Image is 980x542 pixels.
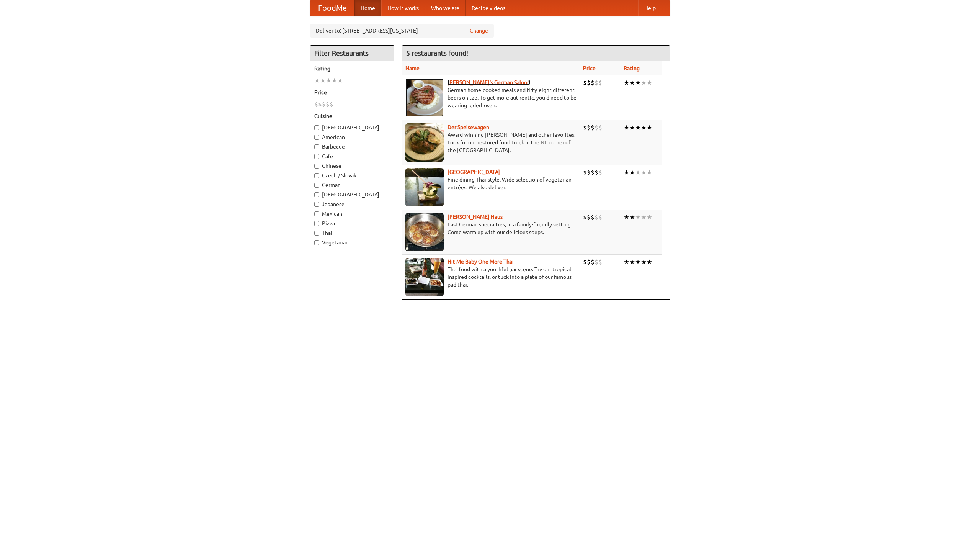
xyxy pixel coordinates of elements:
li: ★ [641,213,647,221]
input: Pizza [314,221,319,226]
li: $ [591,168,595,177]
label: American [314,133,390,141]
img: speisewagen.jpg [405,123,444,162]
li: ★ [624,213,629,221]
li: $ [598,168,602,177]
li: $ [598,258,602,266]
input: Japanese [314,202,319,207]
p: German home-cooked meals and fifty-eight different beers on tap. To get more authentic, you'd nee... [405,86,577,109]
li: ★ [647,79,652,87]
li: ★ [647,168,652,177]
label: Barbecue [314,143,390,151]
li: ★ [624,258,629,266]
input: Chinese [314,164,319,169]
li: $ [598,213,602,221]
li: ★ [624,123,629,132]
input: Czech / Slovak [314,173,319,178]
label: Vegetarian [314,239,390,246]
li: $ [583,123,587,132]
p: East German specialties, in a family-friendly setting. Come warm up with our delicious soups. [405,221,577,236]
li: $ [583,168,587,177]
li: ★ [635,213,641,221]
li: $ [591,258,595,266]
li: $ [330,100,333,108]
li: ★ [641,79,647,87]
li: ★ [629,258,635,266]
li: ★ [332,76,337,85]
li: ★ [337,76,343,85]
ng-pluralize: 5 restaurants found! [406,49,468,57]
a: How it works [381,0,425,16]
li: ★ [320,76,326,85]
li: ★ [624,79,629,87]
li: $ [587,168,591,177]
li: ★ [629,79,635,87]
a: FoodMe [310,0,354,16]
a: Der Speisewagen [448,124,489,130]
label: Cafe [314,152,390,160]
li: ★ [629,123,635,132]
li: $ [591,213,595,221]
li: ★ [647,123,652,132]
li: $ [587,258,591,266]
a: [GEOGRAPHIC_DATA] [448,169,500,175]
p: Thai food with a youthful bar scene. Try our tropical inspired cocktails, or tuck into a plate of... [405,265,577,288]
label: [DEMOGRAPHIC_DATA] [314,191,390,198]
a: Rating [624,65,640,71]
li: $ [595,258,598,266]
li: ★ [647,258,652,266]
li: $ [587,213,591,221]
li: $ [595,168,598,177]
li: $ [583,79,587,87]
a: Hit Me Baby One More Thai [448,259,514,265]
input: German [314,183,319,188]
p: Fine dining Thai-style. Wide selection of vegetarian entrées. We also deliver. [405,176,577,191]
li: $ [598,79,602,87]
li: $ [591,123,595,132]
h4: Filter Restaurants [310,46,394,61]
label: Thai [314,229,390,237]
li: $ [583,258,587,266]
input: American [314,135,319,140]
li: $ [598,123,602,132]
input: Vegetarian [314,240,319,245]
label: Czech / Slovak [314,172,390,179]
label: Mexican [314,210,390,218]
a: Change [470,27,488,34]
li: ★ [635,168,641,177]
input: Thai [314,231,319,236]
li: $ [587,123,591,132]
li: $ [583,213,587,221]
h5: Price [314,88,390,96]
li: $ [595,79,598,87]
li: ★ [326,76,332,85]
li: ★ [624,168,629,177]
li: ★ [641,258,647,266]
label: Japanese [314,200,390,208]
li: ★ [641,168,647,177]
input: Mexican [314,211,319,216]
li: $ [314,100,318,108]
a: Home [354,0,381,16]
li: ★ [635,123,641,132]
img: satay.jpg [405,168,444,206]
a: Price [583,65,596,71]
div: Deliver to: [STREET_ADDRESS][US_STATE] [310,24,494,38]
label: Pizza [314,219,390,227]
input: [DEMOGRAPHIC_DATA] [314,125,319,130]
img: kohlhaus.jpg [405,213,444,251]
li: ★ [314,76,320,85]
a: [PERSON_NAME] Haus [448,214,503,220]
a: Name [405,65,420,71]
a: Help [638,0,662,16]
p: Award-winning [PERSON_NAME] and other favorites. Look for our restored food truck in the NE corne... [405,131,577,154]
li: ★ [635,258,641,266]
li: $ [595,213,598,221]
li: ★ [629,213,635,221]
li: ★ [641,123,647,132]
li: ★ [647,213,652,221]
label: German [314,181,390,189]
